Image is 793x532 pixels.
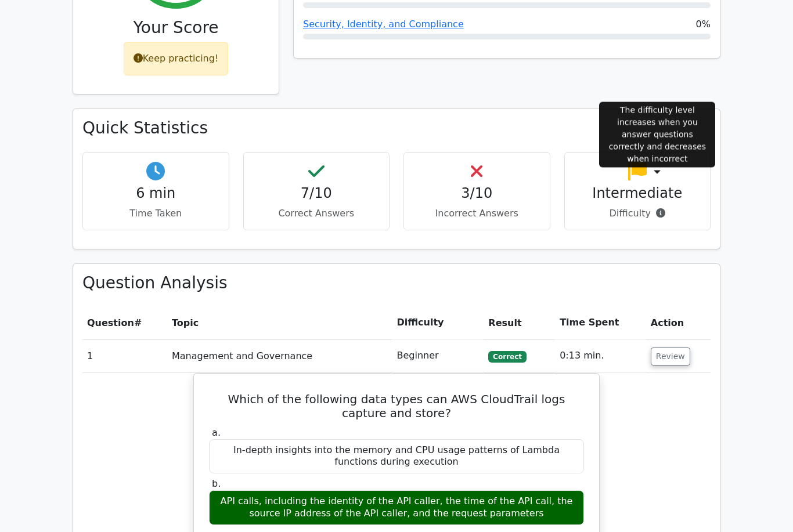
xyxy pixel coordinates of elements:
th: Time Spent [555,306,646,339]
button: Review [651,348,690,365]
th: # [82,306,167,339]
a: Security, Identity, and Compliance [303,19,464,30]
p: Time Taken [92,207,219,220]
h3: Quick Statistics [82,118,711,138]
th: Action [646,306,711,339]
div: The difficulty level increases when you answer questions correctly and decreases when incorrect [599,102,715,167]
p: Incorrect Answers [413,207,540,220]
div: In-depth insights into the memory and CPU usage patterns of Lambda functions during execution [209,439,584,474]
td: 1 [82,339,167,372]
h4: 6 min [92,185,219,202]
td: 0:13 min. [555,339,646,372]
span: b. [212,478,221,489]
td: Beginner [392,339,484,372]
td: Management and Governance [167,339,392,372]
h4: 3/10 [413,185,540,202]
h3: Your Score [82,18,269,38]
h4: Intermediate [574,185,701,202]
span: 0% [696,17,711,31]
h5: Which of the following data types can AWS CloudTrail logs capture and store? [208,392,585,420]
th: Difficulty [392,306,484,339]
span: a. [212,427,221,438]
p: Difficulty [574,207,701,220]
h4: 7/10 [253,185,380,202]
th: Result [484,306,555,339]
span: Question [87,317,134,328]
th: Topic [167,306,392,339]
h3: Question Analysis [82,273,711,293]
div: API calls, including the identity of the API caller, the time of the API call, the source IP addr... [209,490,584,525]
div: Keep practicing! [124,42,229,75]
p: Correct Answers [253,207,380,220]
span: Correct [488,351,526,363]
